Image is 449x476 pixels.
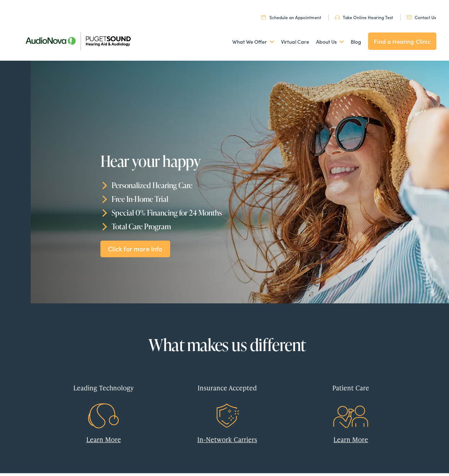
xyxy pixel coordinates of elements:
li: Personalized Hearing Care [100,176,258,189]
h1: Hear your happy [100,150,258,166]
h2: What makes us different [47,333,407,351]
a: Click for more Info [100,238,170,255]
a: Blog [351,26,361,52]
a: Find a Hearing Clinic [368,30,436,47]
li: Special 0% Financing for 24 Months [100,203,258,217]
a: What We Offer [232,26,274,52]
img: utility icon [407,13,412,16]
a: Leading Technology [47,374,160,417]
img: utility icon [335,12,340,17]
a: Take Online Hearing Test [335,11,393,17]
a: Insurance Accepted [171,374,284,417]
a: In-Network Carriers [197,432,257,441]
div: Patient Care [294,374,407,395]
a: About Us [316,26,344,52]
a: Contact Us [407,11,436,17]
li: Free In-Home Trial [100,189,258,203]
a: Learn More [333,432,368,441]
div: Leading Technology [47,374,160,395]
li: Total Care Program [100,217,258,230]
a: Learn More [86,432,121,441]
img: utility icon [262,12,266,17]
a: Virtual Care [281,26,309,52]
a: Schedule an Appointment [262,11,321,17]
a: Patient Care [294,374,407,417]
div: Insurance Accepted [171,374,284,395]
